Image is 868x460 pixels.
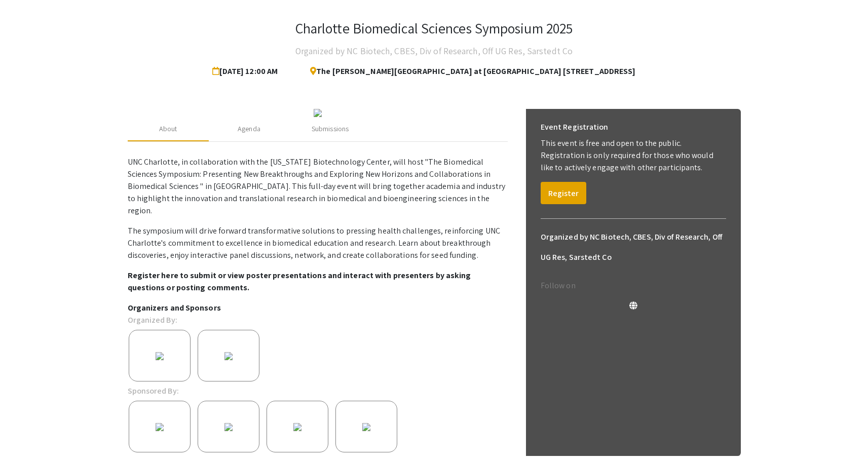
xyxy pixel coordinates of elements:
img: 8aab3962-c806-44e5-ba27-3c897f6935c1.png [218,416,239,438]
img: 99400116-6a94-431f-b487-d8e0c4888162.png [149,346,170,367]
img: ff6b5d6f-7c6c-465a-8f69-dc556cf32ab4.jpg [287,416,308,438]
img: c1384964-d4cf-4e9d-8fb0-60982fefffba.jpg [314,109,322,117]
p: Follow on [541,280,726,292]
h6: Organized by NC Biotech, CBES, Div of Research, Off UG Res, Sarstedt Co [541,227,726,267]
img: f5315b08-f0c9-4f05-8500-dc55d2649f1c.png [356,416,377,438]
p: The symposium will drive forward transformative solutions to pressing health challenges, reinforc... [128,225,508,261]
button: Register [541,182,586,204]
span: [DATE] 12:00 AM [212,61,282,82]
h3: Charlotte Biomedical Sciences Symposium 2025 [295,20,573,37]
p: Sponsored By: [128,385,179,397]
img: da5d31e0-8827-44e6-b7f3-f62a9021da42.png [149,416,170,438]
div: Submissions [312,124,349,134]
h4: Organized by NC Biotech, CBES, Div of Research, Off UG Res, Sarstedt Co [295,41,573,61]
img: f59c74af-7554-481c-927e-f6e308d3c5c7.png [218,346,239,367]
strong: Register here to submit or view poster presentations and interact with presenters by asking quest... [128,270,471,293]
p: Organizers and Sponsors [128,302,508,314]
div: About [159,124,177,134]
div: Agenda [238,124,260,134]
h6: Event Registration [541,117,609,137]
p: This event is free and open to the public. Registration is only required for those who would like... [541,137,726,174]
iframe: Chat [8,414,43,452]
span: The [PERSON_NAME][GEOGRAPHIC_DATA] at [GEOGRAPHIC_DATA] [STREET_ADDRESS] [302,61,635,82]
p: Organized By: [128,314,177,326]
p: UNC Charlotte, in collaboration with the [US_STATE] Biotechnology Center, will host "The Biomedic... [128,156,508,217]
